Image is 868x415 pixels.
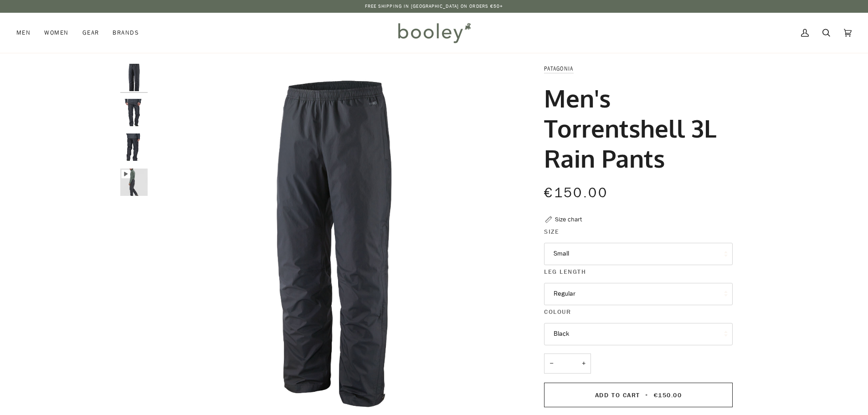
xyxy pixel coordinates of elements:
img: Patagonia Men's Torrentshell 3L Rain Pants Black - Booley Galway [120,133,148,161]
a: Women [37,13,75,53]
span: Colour [544,307,571,317]
button: + [576,354,591,374]
img: Patagonia Men's Torrentshell 3L Rain Pants Black - Booley Galway [120,64,148,91]
span: • [642,391,651,400]
span: Brands [113,28,139,37]
span: Men [16,28,31,37]
a: Brands [106,13,146,53]
a: Gear [76,13,106,53]
div: Size chart [555,215,582,224]
span: €150.00 [654,391,682,400]
button: Small [544,243,733,265]
button: Black [544,323,733,345]
button: Regular [544,283,733,305]
span: Size [544,227,559,236]
img: Booley [394,20,474,46]
span: €150.00 [544,184,608,202]
img: Patagonia Men's Torrentshell 3L Rain Pants Black - Booley Galway [120,99,148,126]
p: Free Shipping in [GEOGRAPHIC_DATA] on Orders €50+ [365,3,503,10]
span: Add to Cart [595,391,640,400]
h1: Men's Torrentshell 3L Rain Pants [544,83,726,173]
img: Patagonia Men's Torrentshell 3L Rain Pants Black - Booley Galway [120,169,148,196]
span: Leg Length [544,267,586,277]
button: − [544,354,559,374]
a: Men [16,13,37,53]
span: Women [44,28,68,37]
span: Gear [82,28,99,37]
button: Add to Cart • €150.00 [544,383,733,407]
input: Quantity [544,354,591,374]
a: Patagonia [544,65,573,72]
